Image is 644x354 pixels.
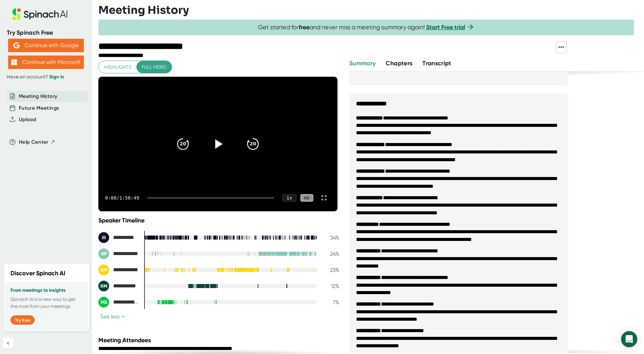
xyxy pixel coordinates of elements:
button: Highlights [99,61,137,73]
div: MS [98,297,109,308]
div: NP [98,248,109,259]
button: Meeting History [19,93,57,100]
div: RM [98,281,109,291]
span: Get started for and never miss a meeting summary again! [258,24,475,31]
div: Try Spinach Free [7,29,85,37]
div: 1 x [282,194,296,202]
button: Full video [136,61,172,73]
button: Transcript [422,59,451,68]
div: 7 % [322,299,339,306]
div: IR [98,232,109,243]
button: Future Meetings [19,104,59,112]
div: 0:00 / 1:50:49 [105,195,139,201]
div: Melissa Scott [98,297,139,308]
div: AM [98,264,109,275]
div: Have an account? [7,74,85,80]
span: Help Center [19,138,49,146]
b: free [299,24,310,31]
div: Speaker Timeline [98,217,339,224]
div: CC [300,194,313,202]
button: Try free [10,315,35,325]
div: Meeting Attendees [98,337,341,344]
div: 23 % [322,267,339,273]
div: 12 % [322,283,339,289]
button: Continue with Google [8,39,84,52]
button: Chapters [386,59,412,68]
button: See less− [98,313,127,320]
span: Full video [142,63,166,71]
button: Summary [349,59,376,68]
span: − [121,314,125,319]
button: Upload [19,116,36,123]
div: Open Intercom Messenger [621,331,637,347]
h2: Discover Spinach AI [10,269,65,278]
span: Summary [349,60,376,67]
button: Continue with Microsoft [8,56,84,69]
button: Help Center [19,138,56,146]
div: 24 % [322,251,339,257]
div: 34 % [322,235,339,241]
span: Transcript [422,60,451,67]
a: Start Free trial [426,24,465,31]
a: Sign in [49,74,64,80]
h3: From meetings to insights [10,288,83,293]
img: Aehbyd4JwY73AAAAAElFTkSuQmCC [13,42,20,48]
p: Spinach AI is a new way to get the most from your meetings [10,296,83,310]
span: Chapters [386,60,412,67]
span: Highlights [104,63,131,71]
h3: Meeting History [98,4,189,16]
